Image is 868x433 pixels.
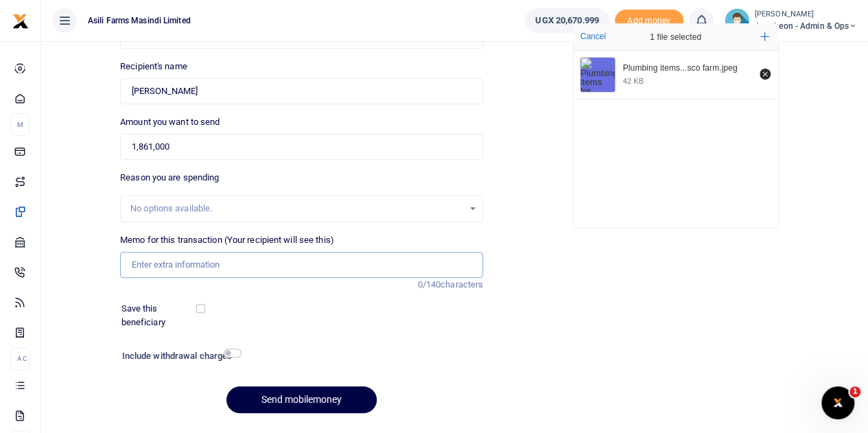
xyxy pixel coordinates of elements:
[11,347,30,370] li: Ac
[535,14,598,27] span: UGX 20,670,999
[755,27,775,47] button: Add more files
[849,386,860,397] span: 1
[12,13,29,30] img: logo-small
[226,386,377,413] button: Send mobilemoney
[755,20,857,32] span: Amatheon - Admin & Ops
[122,351,235,362] h6: Include withdrawal charges
[725,8,749,33] img: profile-user
[418,279,441,290] span: 0/140
[618,23,734,51] div: 1 file selected
[615,10,683,32] li: Toup your wallet
[576,27,610,45] button: Cancel
[120,252,483,278] input: Enter extra information
[441,279,483,290] span: characters
[120,233,334,247] label: Memo for this transaction (Your recipient will see this)
[519,8,614,33] li: Wallet ballance
[755,9,857,21] small: [PERSON_NAME]
[821,386,854,419] iframe: Intercom live chat
[82,14,196,27] span: Asili Farms Masindi Limited
[615,10,683,32] span: Add money
[525,8,609,33] a: UGX 20,670,999
[573,23,779,229] div: File Uploader
[580,58,615,92] img: Plumbing items for Bosco farm.jpeg
[623,76,644,86] div: 42 KB
[121,302,199,329] label: Save this beneficiary
[758,67,773,82] button: Remove file
[130,202,463,215] div: No options available.
[120,171,219,185] label: Reason you are spending
[120,115,220,129] label: Amount you want to send
[623,63,752,74] div: Plumbing items for Bosco farm.jpeg
[615,14,683,25] a: Add money
[120,78,483,104] input: Loading name...
[725,8,857,33] a: profile-user [PERSON_NAME] Amatheon - Admin & Ops
[120,60,187,73] label: Recipient's name
[11,113,30,136] li: M
[120,134,483,160] input: UGX
[12,15,29,25] a: logo-small logo-large logo-large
